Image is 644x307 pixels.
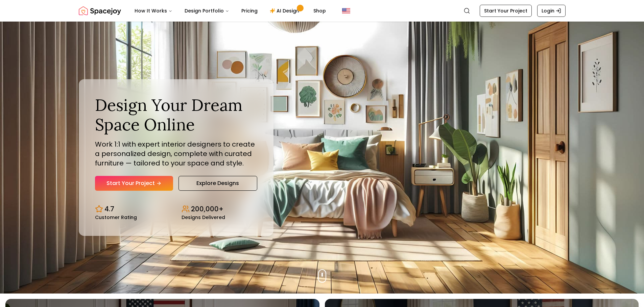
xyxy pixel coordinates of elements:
img: Spacejoy Logo [79,4,121,18]
small: Designs Delivered [182,215,225,220]
a: Start Your Project [95,176,173,191]
button: Design Portfolio [179,4,235,18]
button: How It Works [129,4,178,18]
a: Spacejoy [79,4,121,18]
p: 200,000+ [191,204,223,214]
a: Explore Designs [178,176,257,191]
a: Shop [308,4,331,18]
img: United States [342,7,350,15]
a: AI Design [264,4,307,18]
p: Work 1:1 with expert interior designers to create a personalized design, complete with curated fu... [95,140,257,168]
nav: Main [129,4,331,18]
a: Start Your Project [480,5,532,17]
small: Customer Rating [95,215,137,220]
div: Design stats [95,199,257,220]
p: 4.7 [104,204,114,214]
h1: Design Your Dream Space Online [95,95,257,134]
a: Pricing [236,4,263,18]
a: Login [537,5,566,17]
